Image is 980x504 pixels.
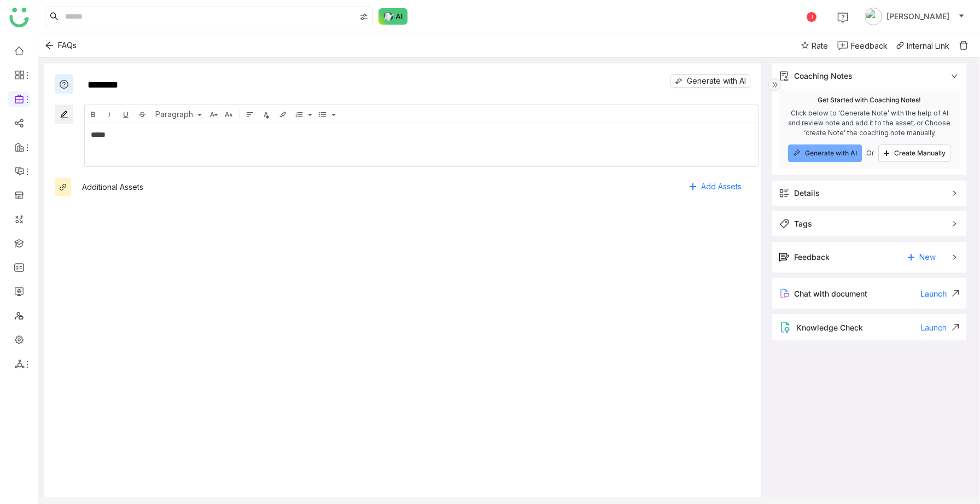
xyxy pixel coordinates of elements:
img: help.svg [837,12,848,23]
span: Chat with document [794,289,867,298]
div: Coaching Notes [794,70,853,82]
div: Details [772,181,966,206]
span: [PERSON_NAME] [886,10,949,22]
button: Back [40,37,58,54]
img: feedback-1.svg [837,41,848,50]
div: Launch [920,289,960,298]
span: Or [866,148,874,158]
div: Click below to ‘Generate Note’ with the help of AI and review note and add it to the asset, or Ch... [785,108,953,138]
span: Add Assets [701,178,742,195]
div: Tags [794,218,812,230]
img: edit.svg [59,109,69,119]
button: Align [243,107,257,120]
button: Generate with AI [788,144,862,162]
button: [PERSON_NAME] [862,8,967,25]
button: Ordered List [292,107,306,120]
img: search-type.svg [359,13,368,21]
div: Details [794,187,820,199]
button: Font Family [205,107,219,120]
div: FAQs [40,37,77,54]
div: Feedback [851,40,888,51]
button: Font Size [221,107,236,120]
div: Launch [921,323,960,332]
span: Generate with AI [687,75,746,87]
button: Underline (⌘U) [119,107,133,120]
span: Create Manually [894,149,946,158]
button: Create Manually [878,144,950,162]
span: New [919,249,936,265]
img: delete.svg [958,40,969,51]
div: Coaching Notes [772,63,966,89]
button: Paragraph [151,107,203,120]
div: Internal Link [907,41,949,50]
div: Knowledge Check [796,323,863,332]
button: Generate with AI [670,74,750,88]
img: avatar [865,8,882,25]
div: Get Started with Coaching Notes! [818,95,921,105]
div: Additional Assets [82,182,143,192]
div: 1 [807,12,816,22]
button: Strikethrough (⌘S) [135,107,149,120]
button: Italic (⌘I) [102,107,116,120]
div: Feedback [794,251,830,263]
img: ask-buddy-normal.svg [378,8,408,25]
img: objections.svg [59,79,69,89]
button: Bold (⌘B) [86,107,100,120]
div: FeedbackNew [772,242,966,273]
img: logo [9,8,29,27]
button: Unordered List [328,107,337,120]
button: Background Color [276,107,290,120]
button: Text Color [259,107,273,120]
span: Generate with AI [805,149,857,158]
span: Rate [812,40,828,51]
span: Paragraph [153,109,197,119]
button: Ordered List [305,107,313,120]
button: Unordered List [316,107,330,120]
div: Tags [772,211,966,236]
